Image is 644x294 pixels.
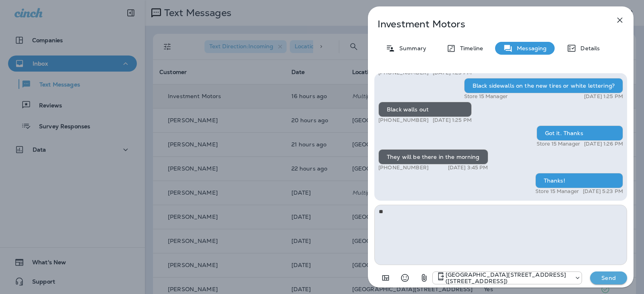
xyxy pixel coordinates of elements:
[535,188,579,195] p: Store 15 Manager
[590,271,627,284] button: Send
[395,45,426,51] p: Summary
[537,125,623,141] div: Got it. Thanks
[448,164,488,171] p: [DATE] 3:45 PM
[433,271,582,284] div: +1 (402) 891-8464
[378,149,488,164] div: They will be there in the morning
[537,141,580,147] p: Store 15 Manager
[576,45,600,51] p: Details
[584,93,623,100] p: [DATE] 1:25 PM
[378,270,394,286] button: Add in a premade template
[378,164,429,171] p: [PHONE_NUMBER]
[378,19,597,30] p: Investment Motors
[535,173,623,188] div: Thanks!
[456,45,483,51] p: Timeline
[446,271,570,284] p: [GEOGRAPHIC_DATA][STREET_ADDRESS] ([STREET_ADDRESS])
[584,141,623,147] p: [DATE] 1:26 PM
[433,117,472,123] p: [DATE] 1:25 PM
[592,274,625,282] p: Send
[378,102,472,117] div: Black walls out
[513,45,547,51] p: Messaging
[583,188,623,195] p: [DATE] 5:23 PM
[397,270,413,286] button: Select an emoji
[464,78,623,93] div: Black sidewalls on the new tires or white lettering?
[378,117,429,123] p: [PHONE_NUMBER]
[464,93,508,100] p: Store 15 Manager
